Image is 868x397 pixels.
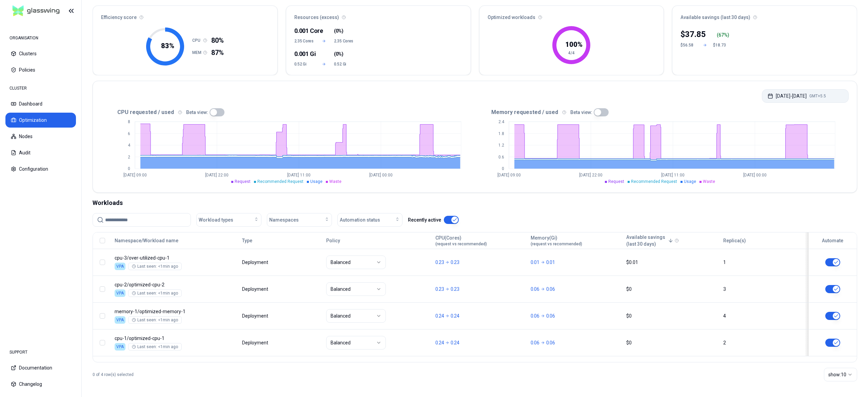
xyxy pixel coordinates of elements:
[475,108,849,116] div: Memory requested / used
[809,93,826,99] span: GMT+5.5
[546,339,555,346] p: 0.06
[718,32,724,38] p: 67
[5,145,76,160] button: Audit
[5,81,76,95] div: CLUSTER
[435,234,487,247] div: CPU(Cores)
[334,61,354,67] span: 0.52 Gi
[132,290,178,296] div: Last seen: <1min ago
[128,166,130,171] tspan: 0
[5,62,76,77] button: Policies
[498,155,504,159] tspan: 0.6
[546,259,555,266] p: 0.01
[408,218,441,222] label: Recently active
[334,38,354,44] span: 2.35 Cores
[93,6,277,25] div: Efficiency score
[531,339,539,346] p: 0.06
[199,216,233,223] span: Workload types
[196,213,261,227] button: Workload types
[128,131,130,136] tspan: 6
[242,234,252,247] button: Type
[101,108,475,116] div: CPU requested / used
[680,29,706,40] div: $
[5,113,76,128] button: Optimization
[546,286,555,292] p: 0.06
[435,259,444,266] p: 0.23
[451,259,459,266] p: 0.23
[334,27,343,34] span: ( )
[123,173,147,177] tspan: [DATE] 09:00
[531,234,582,247] div: Memory(Gi)
[5,31,76,45] div: ORGANISATION
[451,339,459,346] p: 0.24
[211,48,224,57] span: 87%
[626,286,717,292] div: $0
[115,289,125,297] div: VPA
[723,313,801,319] div: 4
[287,173,311,177] tspan: [DATE] 11:00
[626,234,673,247] button: Available savings(last 30 days)
[531,259,539,266] p: 0.01
[369,173,393,177] tspan: [DATE] 00:00
[672,6,857,25] div: Available savings (last 30 days)
[713,42,729,48] div: $18.73
[762,89,849,103] button: [DATE]-[DATE]GMT+5.5
[294,38,314,44] span: 2.35 Cores
[435,241,487,247] span: (request vs recommended)
[531,234,582,247] button: Memory(Gi)(request vs recommended)
[132,344,178,349] div: Last seen: <1min ago
[115,281,236,288] p: optimized-cpu-2
[498,119,505,124] tspan: 2.4
[128,155,130,159] tspan: 2
[451,286,459,292] p: 0.23
[294,26,314,36] div: 0.001 Core
[723,286,801,292] div: 3
[703,179,715,184] span: Waste
[294,49,314,59] div: 0.001 Gi
[257,179,303,184] span: Recommended Request
[132,317,178,323] div: Last seen: <1min ago
[115,254,236,261] p: over-utilized-cpu-1
[435,313,444,319] p: 0.24
[497,173,520,177] tspan: [DATE] 09:00
[502,166,504,171] tspan: 0
[435,234,487,247] button: CPU(Cores)(request vs recommended)
[5,46,76,61] button: Clusters
[267,213,332,227] button: Namespaces
[336,27,342,34] span: 0%
[242,313,269,319] div: Deployment
[115,234,178,247] button: Namespace/Workload name
[626,313,717,319] div: $0
[5,345,76,359] div: SUPPORT
[115,316,125,324] div: VPA
[93,372,134,377] p: 0 of 4 row(s) selected
[132,264,178,269] div: Last seen: <1min ago
[684,179,696,184] span: Usage
[579,173,603,177] tspan: [DATE] 22:00
[10,3,62,19] img: GlassWing
[451,313,459,319] p: 0.24
[115,335,236,342] p: optimized-cpu-1
[5,360,76,375] button: Documentation
[340,216,380,223] span: Automation status
[531,241,582,247] span: (request vs recommended)
[546,313,555,319] p: 0.06
[128,143,131,148] tspan: 4
[161,42,174,50] tspan: 83 %
[812,237,854,244] div: Automate
[570,110,592,115] label: Beta view:
[626,259,717,266] div: $0.01
[192,38,203,43] h1: CPU
[717,32,729,38] div: ( %)
[531,313,539,319] p: 0.06
[5,162,76,176] button: Configuration
[286,6,471,25] div: Resources (excess)
[5,129,76,144] button: Nodes
[242,339,269,346] div: Deployment
[269,216,299,223] span: Namespaces
[93,198,857,208] div: Workloads
[626,339,717,346] div: $0
[5,96,76,111] button: Dashboard
[568,51,575,55] tspan: 4/4
[723,234,746,247] button: Replica(s)
[5,377,76,392] button: Changelog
